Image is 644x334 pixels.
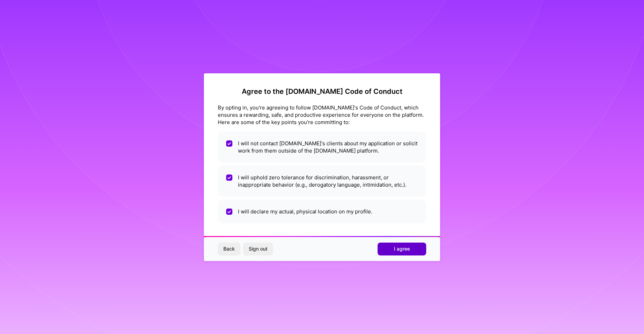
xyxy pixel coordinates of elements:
button: Back [218,243,240,255]
li: I will declare my actual, physical location on my profile. [218,199,426,223]
span: I agree [394,245,410,252]
li: I will not contact [DOMAIN_NAME]'s clients about my application or solicit work from them outside... [218,131,426,163]
button: I agree [378,243,426,255]
h2: Agree to the [DOMAIN_NAME] Code of Conduct [218,87,426,96]
span: Sign out [249,245,267,252]
span: Back [223,245,235,252]
div: By opting in, you're agreeing to follow [DOMAIN_NAME]'s Code of Conduct, which ensures a rewardin... [218,104,426,126]
li: I will uphold zero tolerance for discrimination, harassment, or inappropriate behavior (e.g., der... [218,165,426,197]
button: Sign out [243,243,273,255]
